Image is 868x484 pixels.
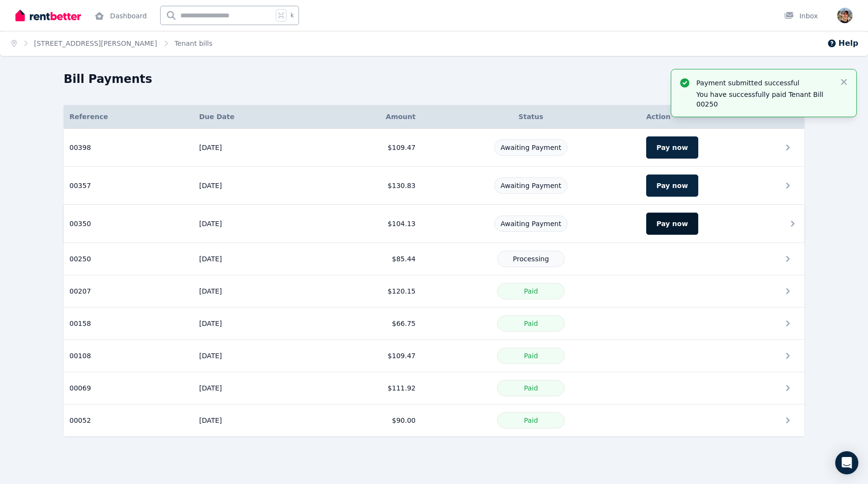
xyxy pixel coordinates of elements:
[835,451,858,474] div: Open Intercom Messenger
[314,243,421,275] td: $85.44
[193,275,314,308] td: [DATE]
[501,182,561,189] span: Awaiting Payment
[193,205,314,243] td: [DATE]
[193,372,314,404] td: [DATE]
[646,175,698,197] button: Pay now
[193,340,314,372] td: [DATE]
[314,167,421,205] td: $130.83
[64,71,152,87] h1: Bill Payments
[837,8,853,23] img: dysontom@gmail.com
[69,319,91,328] span: 00158
[69,112,108,121] span: Reference
[69,351,91,361] span: 00108
[193,167,314,205] td: [DATE]
[640,105,804,129] th: Action
[314,105,421,129] th: Amount
[696,90,831,109] p: You have successfully paid Tenant Bill 00250
[15,8,81,23] img: RentBetter
[69,143,91,152] span: 00398
[524,417,538,424] span: Paid
[193,105,314,129] th: Due Date
[827,38,858,49] button: Help
[314,205,421,243] td: $104.13
[314,275,421,308] td: $120.15
[646,213,698,235] button: Pay now
[290,12,294,19] span: k
[513,255,549,263] span: Processing
[69,286,91,296] span: 00207
[784,11,818,21] div: Inbox
[69,181,91,190] span: 00357
[314,372,421,404] td: $111.92
[524,320,538,327] span: Paid
[646,136,698,159] button: Pay now
[524,287,538,295] span: Paid
[314,340,421,372] td: $109.47
[193,129,314,167] td: [DATE]
[696,78,831,88] p: Payment submitted successful
[314,308,421,340] td: $66.75
[69,254,91,264] span: 00250
[314,129,421,167] td: $109.47
[314,404,421,437] td: $90.00
[524,384,538,392] span: Paid
[175,39,213,48] span: Tenant bills
[421,105,641,129] th: Status
[193,308,314,340] td: [DATE]
[193,243,314,275] td: [DATE]
[69,219,91,229] span: 00350
[501,144,561,151] span: Awaiting Payment
[524,352,538,360] span: Paid
[69,416,91,425] span: 00052
[193,404,314,437] td: [DATE]
[501,220,561,228] span: Awaiting Payment
[69,383,91,393] span: 00069
[34,40,157,47] a: [STREET_ADDRESS][PERSON_NAME]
